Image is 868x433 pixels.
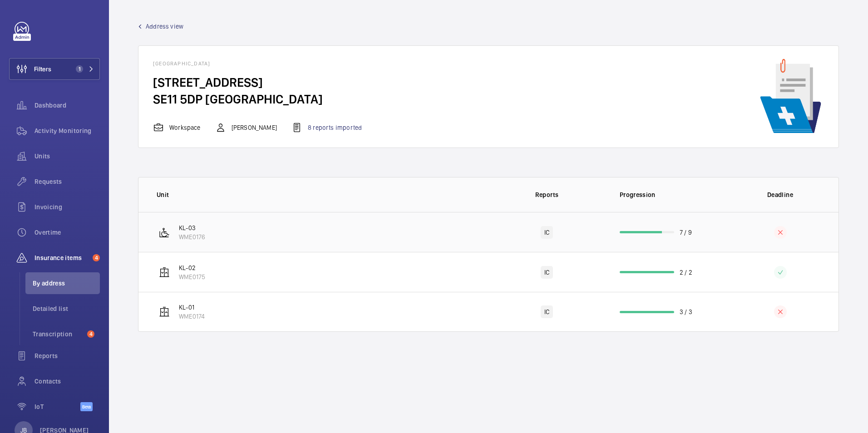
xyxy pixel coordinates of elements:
p: 2 / 2 [680,268,692,277]
span: 4 [87,330,94,338]
span: Address view [146,22,183,31]
p: Progression [620,190,722,199]
span: By address [33,279,100,288]
span: Contacts [35,377,100,386]
p: KL-02 [179,263,205,272]
p: Deadline [728,190,832,199]
img: elevator.svg [159,306,170,317]
div: IC [541,305,553,318]
span: 4 [93,254,100,261]
h4: [STREET_ADDRESS] SE11 5DP [GEOGRAPHIC_DATA] [153,74,376,108]
img: elevator.svg [159,267,170,278]
span: Detailed list [33,304,100,313]
p: Reports [495,190,599,199]
h4: [GEOGRAPHIC_DATA] [153,60,376,74]
div: Workspace [153,122,201,133]
div: IC [541,266,553,279]
span: Insurance items [35,253,89,262]
p: KL-03 [179,223,205,232]
button: Filters1 [9,58,100,80]
span: Invoicing [35,202,100,212]
p: WME0176 [179,232,205,241]
span: Beta [80,402,93,411]
p: 7 / 9 [680,228,692,237]
p: Unit [157,190,488,199]
div: IC [541,226,553,239]
p: 3 / 3 [680,307,692,316]
span: 1 [76,65,83,73]
span: Filters [34,64,51,74]
span: Transcription [33,330,84,339]
span: Units [35,152,100,161]
div: [PERSON_NAME] [215,122,277,133]
span: IoT [35,402,80,411]
img: platform_lift.svg [159,227,170,238]
p: WME0175 [179,272,205,281]
span: Activity Monitoring [35,126,100,135]
span: Reports [35,351,100,360]
div: 8 reports imported [291,122,362,133]
p: KL-01 [179,303,205,312]
span: Dashboard [35,101,100,110]
p: WME0174 [179,312,205,321]
span: Overtime [35,228,100,237]
span: Requests [35,177,100,186]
